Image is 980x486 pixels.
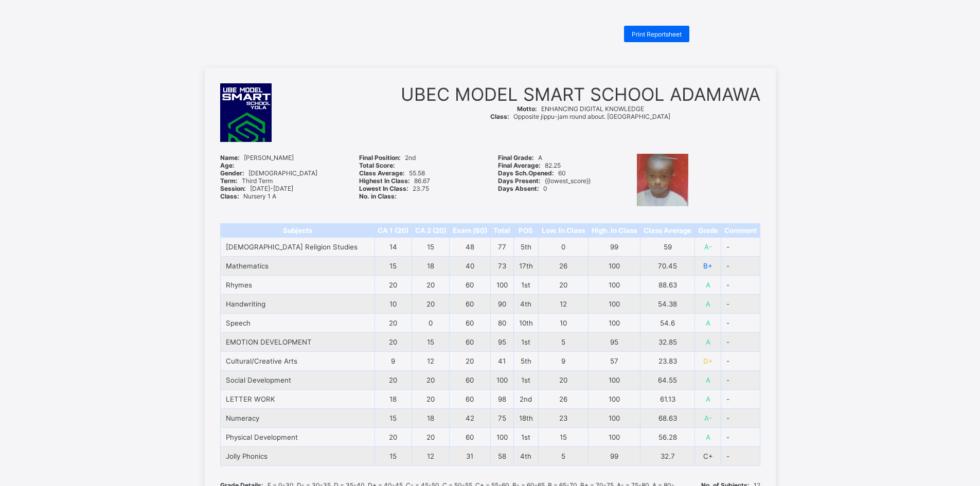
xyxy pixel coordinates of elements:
[375,408,412,427] td: 15
[375,223,412,237] th: CA 1 (20)
[450,313,490,332] td: 60
[539,332,589,351] td: 5
[513,446,539,465] td: 4th
[359,192,397,200] b: No. in Class:
[359,185,429,192] span: 23.75
[640,256,695,275] td: 70.45
[589,351,640,370] td: 57
[220,389,375,408] td: LETTER WORK
[220,332,375,351] td: EMOTION DEVELOPMENT
[721,446,760,465] td: -
[220,408,375,427] td: Numeracy
[721,408,760,427] td: -
[359,154,401,161] b: Final Position:
[220,169,317,177] span: [DEMOGRAPHIC_DATA]
[517,105,644,113] span: ENHANCING DIGITAL KNOWLEDGE
[375,446,412,465] td: 15
[695,427,721,446] td: A
[490,389,513,408] td: 98
[359,177,410,185] b: Highest In Class:
[490,313,513,332] td: 80
[640,223,695,237] th: Class Average
[375,370,412,389] td: 20
[490,275,513,294] td: 100
[359,185,408,192] b: Lowest In Class:
[539,351,589,370] td: 9
[539,370,589,389] td: 20
[589,237,640,256] td: 99
[450,275,490,294] td: 60
[695,313,721,332] td: A
[412,223,449,237] th: CA 2 (20)
[498,154,534,161] b: Final Grade:
[539,389,589,408] td: 26
[640,446,695,465] td: 32.7
[450,223,490,237] th: Exam (60)
[375,427,412,446] td: 20
[640,332,695,351] td: 32.85
[220,370,375,389] td: Social Development
[721,313,760,332] td: -
[220,446,375,465] td: Jolly Phonics
[412,256,449,275] td: 18
[589,446,640,465] td: 99
[695,351,721,370] td: D+
[220,351,375,370] td: Cultural/Creative Arts
[220,161,235,169] b: Age:
[490,223,513,237] th: Total
[220,185,293,192] span: [DATE]-[DATE]
[513,237,539,256] td: 5th
[513,370,539,389] td: 1st
[498,185,539,192] b: Days Absent:
[450,237,490,256] td: 48
[220,275,375,294] td: Rhymes
[589,408,640,427] td: 100
[513,427,539,446] td: 1st
[490,237,513,256] td: 77
[375,294,412,313] td: 10
[640,237,695,256] td: 59
[539,294,589,313] td: 12
[490,256,513,275] td: 73
[220,154,294,161] span: [PERSON_NAME]
[412,294,449,313] td: 20
[412,237,449,256] td: 15
[412,332,449,351] td: 15
[695,446,721,465] td: C+
[589,370,640,389] td: 100
[412,408,449,427] td: 18
[498,161,541,169] b: Final Average:
[490,294,513,313] td: 90
[490,113,670,120] span: Opposite jippu-jam round about. [GEOGRAPHIC_DATA]
[490,332,513,351] td: 95
[412,446,449,465] td: 12
[721,223,760,237] th: Comment
[498,161,561,169] span: 82.25
[490,408,513,427] td: 75
[513,275,539,294] td: 1st
[490,446,513,465] td: 58
[721,256,760,275] td: -
[450,351,490,370] td: 20
[450,408,490,427] td: 42
[513,408,539,427] td: 18th
[513,332,539,351] td: 1st
[539,237,589,256] td: 0
[539,408,589,427] td: 23
[640,351,695,370] td: 23.83
[412,313,449,332] td: 0
[721,294,760,313] td: -
[517,105,537,113] b: Motto:
[721,370,760,389] td: -
[539,446,589,465] td: 5
[695,237,721,256] td: A-
[412,351,449,370] td: 12
[220,237,375,256] td: [DEMOGRAPHIC_DATA] Religion Studies
[640,389,695,408] td: 61.13
[220,169,244,177] b: Gender:
[721,275,760,294] td: -
[490,351,513,370] td: 41
[513,351,539,370] td: 5th
[375,332,412,351] td: 20
[220,192,276,200] span: Nursery 1 A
